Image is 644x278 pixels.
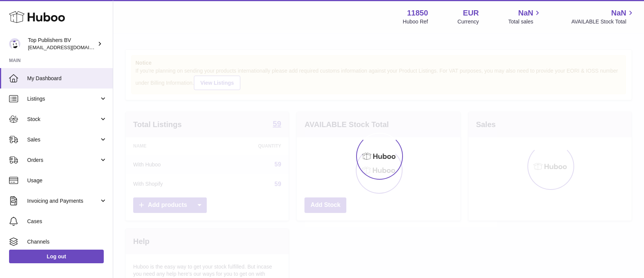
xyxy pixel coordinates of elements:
[403,18,428,25] div: Huboo Ref
[463,8,479,18] strong: EUR
[9,250,104,263] a: Log out
[571,8,635,25] a: NaN AVAILABLE Stock Total
[27,95,99,103] span: Listings
[611,8,626,18] span: NaN
[27,238,107,245] span: Channels
[27,136,99,143] span: Sales
[28,37,96,51] div: Top Publishers BV
[571,18,635,25] span: AVAILABLE Stock Total
[9,38,20,50] img: internalAdmin-11850@internal.huboo.com
[508,8,542,25] a: NaN Total sales
[28,44,111,50] span: [EMAIL_ADDRESS][DOMAIN_NAME]
[27,218,107,225] span: Cases
[407,8,428,18] strong: 11850
[508,18,542,25] span: Total sales
[27,197,99,205] span: Invoicing and Payments
[27,157,99,164] span: Orders
[27,116,99,123] span: Stock
[27,75,107,82] span: My Dashboard
[518,8,533,18] span: NaN
[27,177,107,184] span: Usage
[458,18,479,25] div: Currency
